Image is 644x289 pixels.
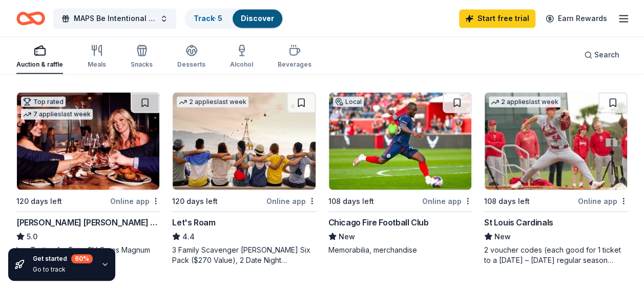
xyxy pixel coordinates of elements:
[422,194,472,207] div: Online app
[484,216,553,228] div: St Louis Cardinals
[177,60,205,69] div: Desserts
[177,40,205,74] button: Desserts
[21,96,66,107] div: Top rated
[329,92,471,190] img: Image for Chicago Fire Football Club
[230,60,253,69] div: Alcohol
[53,8,176,29] button: MAPS Be Intentional Annual Auction Fundraiser
[16,40,63,74] button: Auction & raffle
[459,9,535,28] a: Start free trial
[88,40,106,74] button: Meals
[328,92,472,255] a: Image for Chicago Fire Football ClubLocal108 days leftOnline appChicago Fire Football ClubNewMemo...
[494,230,511,242] span: New
[74,12,156,25] span: MAPS Be Intentional Annual Auction Fundraiser
[21,109,93,119] div: 7 applies last week
[182,230,195,242] span: 4.4
[578,194,628,207] div: Online app
[17,92,159,190] img: Image for Cooper's Hawk Winery and Restaurants
[539,9,613,28] a: Earn Rewards
[339,230,355,242] span: New
[16,92,160,265] a: Image for Cooper's Hawk Winery and RestaurantsTop rated7 applieslast week120 days leftOnline app[...
[184,8,283,29] button: Track· 5Discover
[172,195,218,207] div: 120 days left
[484,244,628,265] div: 2 voucher codes (each good for 1 ticket to a [DATE] – [DATE] regular season Cardinals game)
[328,216,429,228] div: Chicago Fire Football Club
[484,195,530,207] div: 108 days left
[16,195,62,207] div: 120 days left
[27,230,37,242] span: 5.0
[333,96,364,107] div: Local
[16,6,45,30] a: Home
[88,60,106,69] div: Meals
[328,244,472,255] div: Memorabilia, merchandise
[33,254,93,263] div: Get started
[131,60,153,69] div: Snacks
[172,244,316,265] div: 3 Family Scavenger [PERSON_NAME] Six Pack ($270 Value), 2 Date Night Scavenger [PERSON_NAME] Two ...
[194,14,222,23] a: Track· 5
[33,265,93,274] div: Go to track
[266,194,316,207] div: Online app
[172,216,215,228] div: Let's Roam
[173,92,315,190] img: Image for Let's Roam
[16,216,160,228] div: [PERSON_NAME] [PERSON_NAME] Winery and Restaurants
[484,92,628,265] a: Image for St Louis Cardinals2 applieslast week108 days leftOnline appSt Louis CardinalsNew2 vouch...
[328,195,374,207] div: 108 days left
[172,92,316,265] a: Image for Let's Roam2 applieslast week120 days leftOnline appLet's Roam4.43 Family Scavenger [PER...
[594,49,619,61] span: Search
[278,40,311,74] button: Beverages
[278,60,311,69] div: Beverages
[71,254,93,263] div: 60 %
[110,194,160,207] div: Online app
[131,40,153,74] button: Snacks
[177,96,248,107] div: 2 applies last week
[16,60,63,69] div: Auction & raffle
[241,14,274,23] a: Discover
[485,92,627,190] img: Image for St Louis Cardinals
[489,96,560,107] div: 2 applies last week
[576,45,628,65] button: Search
[230,40,253,74] button: Alcohol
